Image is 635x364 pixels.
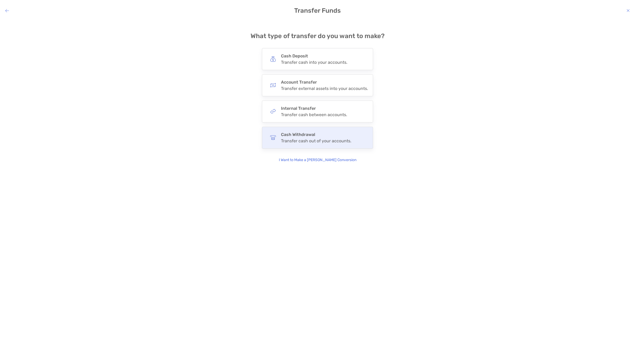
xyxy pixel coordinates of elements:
[281,80,368,85] h4: Account Transfer
[281,86,368,91] div: Transfer external assets into your accounts.
[270,108,276,114] img: button icon
[281,138,351,143] div: Transfer cash out of your accounts.
[279,157,356,163] p: I Want to Make a [PERSON_NAME] Conversion
[270,135,276,140] img: button icon
[281,112,347,117] div: Transfer cash between accounts.
[270,82,276,88] img: button icon
[281,60,347,65] div: Transfer cash into your accounts.
[281,53,347,58] h4: Cash Deposit
[281,132,351,137] h4: Cash Withdrawal
[270,56,276,62] img: button icon
[281,106,347,111] h4: Internal Transfer
[251,32,385,40] h4: What type of transfer do you want to make?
